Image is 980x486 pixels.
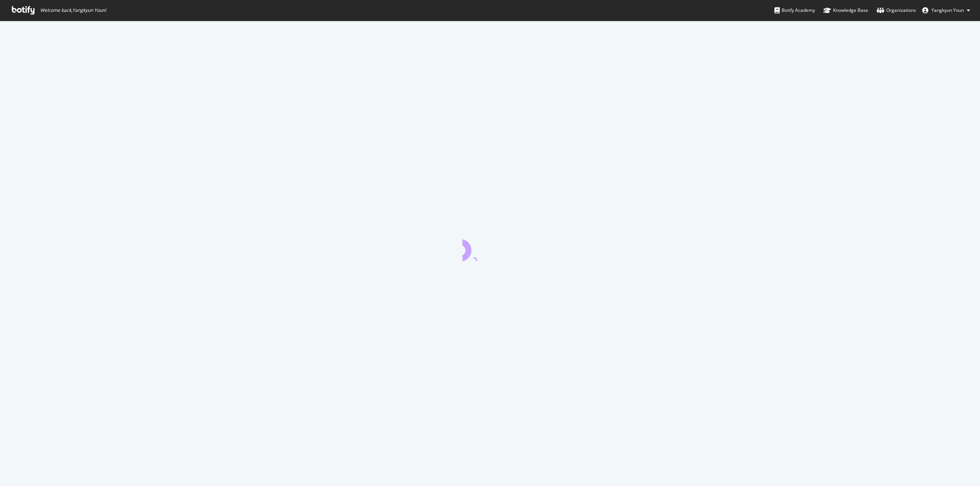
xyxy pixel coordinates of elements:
[40,7,106,13] span: Welcome back, Yangkyun Youn !
[916,4,976,16] button: Yangkyun Youn
[877,7,916,14] div: Organizations
[774,7,815,14] div: Botify Academy
[823,7,868,14] div: Knowledge Base
[462,234,518,261] div: animation
[931,7,964,13] span: Yangkyun Youn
